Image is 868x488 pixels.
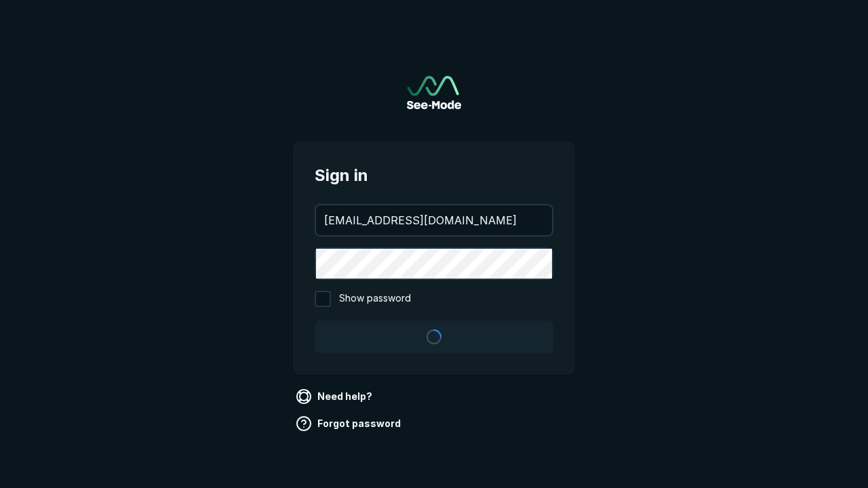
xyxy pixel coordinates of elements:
a: Forgot password [293,413,406,434]
span: Sign in [315,163,553,188]
a: Need help? [293,386,378,407]
input: your@email.com [316,205,552,235]
img: See-Mode Logo [407,76,461,109]
span: Show password [339,291,411,307]
a: Go to sign in [407,76,461,109]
